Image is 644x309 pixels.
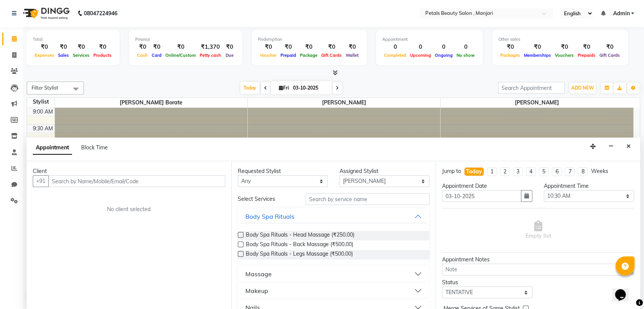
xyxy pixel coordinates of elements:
[241,210,427,223] button: Body Spa Rituals
[277,85,291,91] span: Fri
[56,43,71,51] div: ₹0
[344,53,360,58] span: Wallet
[571,85,594,91] span: ADD NEW
[223,43,236,51] div: ₹0
[298,43,319,51] div: ₹0
[245,212,295,221] div: Body Spa Rituals
[33,53,56,58] span: Expenses
[500,167,510,176] li: 2
[569,83,596,93] button: ADD NEW
[31,125,54,133] div: 9:30 AM
[27,98,54,106] div: Stylist
[598,43,622,51] div: ₹0
[55,98,247,107] span: [PERSON_NAME] Borate
[565,167,575,176] li: 7
[339,167,429,175] div: Assigned Stylist
[33,175,49,187] button: +91
[19,3,72,24] img: logo
[246,231,354,240] span: Body Spa Rituals - Head Massage (₹250.00)
[578,167,588,176] li: 8
[33,36,114,43] div: Total
[48,175,225,187] input: Search by Name/Mobile/Email/Code
[232,195,300,203] div: Select Services
[91,53,114,58] span: Products
[245,269,272,279] div: Massage
[522,43,553,51] div: ₹0
[382,43,408,51] div: 0
[32,85,58,91] span: Filter Stylist
[258,43,279,51] div: ₹0
[344,43,360,51] div: ₹0
[150,53,163,58] span: Card
[442,182,532,190] div: Appointment Date
[591,167,608,175] div: Weeks
[56,53,71,58] span: Sales
[246,240,353,250] span: Body Spa Rituals - Back Massage (₹500.00)
[319,43,344,51] div: ₹0
[539,167,549,176] li: 5
[163,53,198,58] span: Online/Custom
[33,43,56,51] div: ₹0
[279,43,298,51] div: ₹0
[150,43,163,51] div: ₹0
[298,53,319,58] span: Package
[198,43,223,51] div: ₹1,370
[258,36,360,43] div: Redemption
[498,36,622,43] div: Other sales
[135,36,236,43] div: Finance
[306,193,430,205] input: Search by service name
[81,144,108,151] span: Block Time
[466,168,482,176] div: Today
[513,167,523,176] li: 3
[71,43,91,51] div: ₹0
[382,53,408,58] span: Completed
[51,205,207,213] div: No client selected
[455,53,477,58] span: No show
[487,167,497,176] li: 1
[442,167,461,175] div: Jump to
[553,43,576,51] div: ₹0
[224,53,235,58] span: Due
[553,53,576,58] span: Vouchers
[33,141,72,155] span: Appointment
[498,43,522,51] div: ₹0
[135,53,150,58] span: Cash
[33,167,225,175] div: Client
[526,167,536,176] li: 4
[455,43,477,51] div: 0
[613,10,630,18] span: Admin
[433,43,455,51] div: 0
[241,267,427,281] button: Massage
[241,284,427,298] button: Makeup
[442,256,634,264] div: Appointment Notes
[198,53,223,58] span: Petty cash
[291,82,329,94] input: 2025-10-03
[246,250,353,259] span: Body Spa Rituals - Legs Massage (₹500.00)
[552,167,562,176] li: 6
[258,53,279,58] span: Voucher
[31,108,54,116] div: 9:00 AM
[498,82,565,94] input: Search Appointment
[163,43,198,51] div: ₹0
[279,53,298,58] span: Prepaid
[408,43,433,51] div: 0
[525,221,551,240] span: Empty list
[612,279,636,301] iframe: chat widget
[576,53,598,58] span: Prepaids
[442,279,532,287] div: Status
[441,98,633,107] span: [PERSON_NAME]
[238,167,328,175] div: Requested Stylist
[576,43,598,51] div: ₹0
[240,82,260,94] span: Today
[245,286,268,295] div: Makeup
[84,3,117,24] b: 08047224946
[135,43,150,51] div: ₹0
[248,98,440,107] span: [PERSON_NAME]
[433,53,455,58] span: Ongoing
[319,53,344,58] span: Gift Cards
[522,53,553,58] span: Memberships
[408,53,433,58] span: Upcoming
[623,141,634,152] button: Close
[498,53,522,58] span: Packages
[544,182,634,190] div: Appointment Time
